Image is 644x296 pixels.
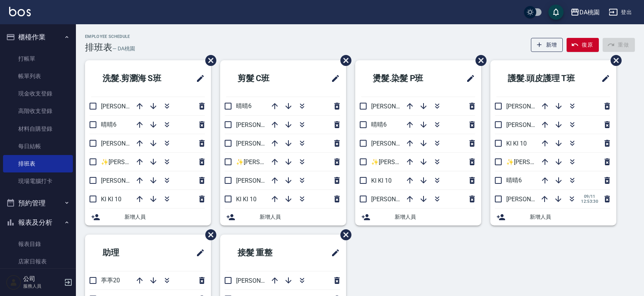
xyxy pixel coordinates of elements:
button: 登出 [606,5,635,19]
span: [PERSON_NAME]8 [236,177,285,184]
button: 櫃檯作業 [3,27,73,47]
a: 每日結帳 [3,138,73,155]
h2: 助理 [91,239,161,266]
p: 服務人員 [23,283,62,290]
span: 刪除班表 [470,49,488,72]
a: 店家日報表 [3,253,73,270]
span: [PERSON_NAME]8 [506,196,555,203]
div: DA桃園 [579,8,600,17]
a: 材料自購登錄 [3,120,73,138]
span: [PERSON_NAME]8 [371,103,420,110]
span: ✨[PERSON_NAME][PERSON_NAME] ✨16 [371,158,486,166]
span: [PERSON_NAME]5 [236,277,285,284]
span: 刪除班表 [605,49,623,72]
span: 09/11 [581,194,598,199]
div: 新增人員 [85,208,211,226]
img: Person [6,275,21,290]
a: 排班表 [3,155,73,172]
button: 報表及分析 [3,213,73,232]
h2: 護髮.頭皮護理 T班 [496,65,591,92]
span: [PERSON_NAME]3 [236,121,285,128]
span: KI KI 10 [371,177,392,184]
h2: 剪髮 C班 [226,65,304,92]
span: ✨[PERSON_NAME][PERSON_NAME] ✨16 [236,158,351,166]
a: 報表目錄 [3,235,73,253]
button: DA桃園 [567,5,603,20]
button: 新增 [531,38,563,52]
div: 新增人員 [490,208,616,226]
span: 修改班表的標題 [326,69,340,88]
span: 12:53:30 [581,199,598,204]
span: ✨[PERSON_NAME][PERSON_NAME] ✨16 [506,158,621,166]
span: 葶葶20 [101,277,120,284]
span: 刪除班表 [335,49,353,72]
span: [PERSON_NAME]3 [371,196,420,203]
span: 新增人員 [260,213,340,221]
span: KI KI 10 [506,140,527,147]
span: 刪除班表 [200,49,217,72]
span: 修改班表的標題 [597,69,610,88]
a: 現場電腦打卡 [3,172,73,190]
h5: 公司 [23,275,62,283]
a: 打帳單 [3,50,73,67]
span: 刪除班表 [200,224,217,246]
span: 修改班表的標題 [191,244,205,262]
a: 現金收支登錄 [3,85,73,102]
button: save [548,5,564,20]
div: 新增人員 [220,208,346,226]
span: KI KI 10 [236,196,257,203]
a: 帳單列表 [3,67,73,85]
span: 晴晴6 [506,177,522,184]
span: 新增人員 [124,213,205,221]
span: KI KI 10 [101,196,121,203]
a: 高階收支登錄 [3,102,73,120]
span: [PERSON_NAME]3 [506,103,555,110]
h6: — DA桃園 [112,45,135,53]
span: 修改班表的標題 [326,244,340,262]
span: 晴晴6 [101,121,117,128]
span: 晴晴6 [371,121,387,128]
span: 修改班表的標題 [461,69,475,88]
span: [PERSON_NAME]5 [236,140,285,147]
h2: 洗髮.剪瀏海 S班 [91,65,182,92]
h2: Employee Schedule [85,34,135,39]
span: 新增人員 [530,213,610,221]
span: [PERSON_NAME]5 [101,103,150,110]
div: 新增人員 [355,208,481,226]
span: 新增人員 [395,213,475,221]
h3: 排班表 [85,42,112,53]
span: 刪除班表 [335,224,353,246]
img: Logo [9,7,31,16]
span: 修改班表的標題 [191,69,205,88]
span: ✨[PERSON_NAME][PERSON_NAME] ✨16 [101,158,216,166]
span: [PERSON_NAME]8 [101,140,150,147]
span: 晴晴6 [236,102,252,110]
span: [PERSON_NAME]3 [101,177,150,184]
button: 預約管理 [3,193,73,213]
h2: 接髮 重整 [226,239,305,266]
button: 復原 [567,38,599,52]
span: [PERSON_NAME]5 [506,121,555,128]
span: [PERSON_NAME]5 [371,140,420,147]
h2: 燙髮.染髮 P班 [361,65,448,92]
